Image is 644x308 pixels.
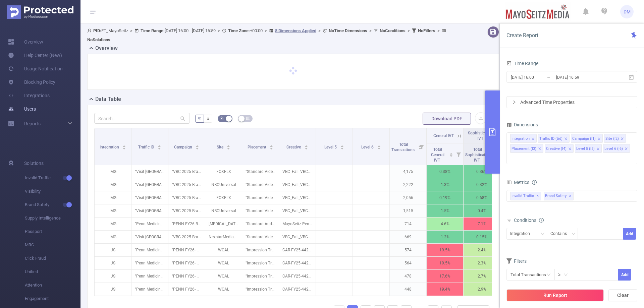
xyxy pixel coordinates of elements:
p: 0.4% [464,204,500,217]
div: icon: rightAdvanced Time Properties [507,97,637,108]
p: VBC_Fall_VBCFG9524H.mp4 [5520150] [279,165,316,178]
span: Reports [24,121,41,126]
input: End date [555,73,610,82]
i: icon: caret-down [122,147,126,149]
p: JS [95,283,131,296]
span: Create Report [506,32,538,39]
p: 2.3% [464,257,500,269]
i: icon: caret-up [122,144,126,146]
div: Sort [304,144,308,148]
li: Level 5 (l5) [575,144,602,153]
p: JS [95,270,131,283]
p: 448 [390,283,426,296]
span: FT_MayoSeitz [DATE] 16:00 - [DATE] 16:59 +00:00 [87,28,448,42]
li: Placement (l3) [510,144,543,153]
span: % [198,116,201,121]
div: Campaign (l1) [572,134,596,143]
span: Total Transactions [391,142,416,152]
img: Protected Media [7,5,73,19]
p: NexstarMediaGroup [205,231,242,243]
span: Metrics [506,180,529,185]
p: 4.6% [427,218,463,230]
p: "VBC 2025 Brand" [276985] [168,165,205,178]
p: 2,222 [390,178,426,191]
span: Solutions [24,157,44,170]
li: Creative (l4) [545,144,574,153]
p: 1.5% [427,204,463,217]
span: Campaign [174,145,193,149]
div: Sort [157,144,161,148]
span: > [406,28,412,33]
p: "Penn Medicine" [29707] [131,218,168,230]
p: IMG [95,191,131,204]
p: IMG [95,165,131,178]
p: FOXFLX [205,191,242,204]
i: icon: user [87,28,93,33]
span: Site [217,145,224,149]
p: "Visit [GEOGRAPHIC_DATA]" [31001] [131,165,168,178]
span: > [263,28,269,33]
p: 19.4% [427,283,463,296]
li: Campaign (l1) [571,134,603,143]
div: ≥ [558,269,565,280]
p: CAR-FY25-44241-Trust.Your.Heart.LGH-Nationally-300x250.gif [5498451] [279,244,316,256]
a: Help Center (New) [8,49,62,62]
span: Filters [506,258,527,264]
p: "PENN FY26 Brand - Doylestown Extension Q1" [283581] [168,218,205,230]
span: > [316,28,323,33]
i: icon: caret-down [227,147,230,149]
i: icon: close [531,137,535,141]
span: ✕ [569,192,572,200]
div: Contains [550,228,572,239]
i: icon: down [541,232,545,237]
div: Site (l2) [605,134,619,143]
p: "Impression Tracking_Penn Medicine_PENN FY26- WGAL Sponsorship_HLLY_LGH Service Area_A25+_Prospec... [242,283,279,296]
i: icon: close [621,137,624,141]
p: [MEDICAL_DATA] [205,218,242,230]
i: icon: close [538,147,541,151]
p: "Visit [GEOGRAPHIC_DATA]" [31001] [131,231,168,243]
p: "Standard Audio_Penn Medicine_PENN FY26 Brand - Doylestown Extension Q1_Philadelphia_Bucks County... [242,218,279,230]
p: 0.15% [464,231,500,243]
p: 714 [390,218,426,230]
i: icon: close [568,147,572,151]
h2: Data Table [95,95,121,103]
p: 0.68% [464,191,500,204]
p: "VBC 2025 Brand" [276985] [168,191,205,204]
p: 1,515 [390,204,426,217]
p: 4,175 [390,165,426,178]
i: icon: info-circle [539,218,544,223]
p: CAR-FY25-44241-Trust.Your.Heart.LGH-Expert-300x600.gif [5498449] [279,283,316,296]
p: 478 [390,270,426,283]
div: Level 6 (l6) [604,144,623,153]
span: Integration [100,145,120,149]
i: icon: bg-colors [220,116,224,120]
p: NBCUniversal [205,178,242,191]
p: "Standard Video_Visit [GEOGRAPHIC_DATA] 2025 Brand_[US_STATE] [GEOGRAPHIC_DATA] [GEOGRAPHIC_DATA]... [242,231,279,243]
p: VBC_Fall_VBCFG9524H.mp4 [5520150] [279,231,316,243]
li: Site (l2) [604,134,626,143]
p: JS [95,257,131,269]
p: IMG [95,218,131,230]
span: Sophisticated IVT [468,131,492,141]
i: icon: info-circle [532,180,537,185]
span: Total Sophisticated IVT [465,147,490,163]
p: "Penn Medicine" [29707] [131,283,168,296]
span: Creative [286,145,302,149]
a: Blocking Policy [8,75,55,89]
a: Users [8,102,36,116]
p: 0.38% [427,165,463,178]
p: "Impression Tracking_Penn Medicine_PENN FY26- WGAL Sponsorship_HLLY_LGH Service Area_A25+_Prospec... [242,257,279,269]
p: JS [95,244,131,256]
b: No Conditions [380,28,406,33]
div: Sort [449,152,453,156]
div: Integration [512,134,530,143]
button: Add [623,228,636,240]
p: "Standard Video_Visit [GEOGRAPHIC_DATA] 2025 Brand_[US_STATE]_[US_STATE] DMA_AD25-54 Travel Inten... [242,178,279,191]
i: icon: right [512,100,516,104]
p: WGAL [205,244,242,256]
p: "Penn Medicine" [29707] [131,257,168,269]
p: VBC_Fall_VBCFG9524H.mp4 [5520150] [279,178,316,191]
p: 574 [390,244,426,256]
p: 2.4% [464,244,500,256]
